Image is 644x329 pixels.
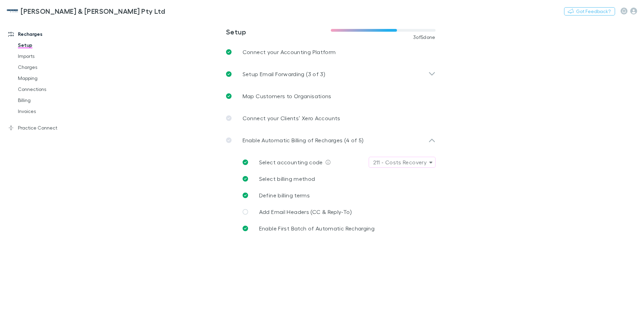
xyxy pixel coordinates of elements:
p: Connect your Clients’ Xero Accounts [243,114,340,122]
a: Connect your Clients’ Xero Accounts [221,107,441,129]
a: Mapping [11,73,94,84]
a: Define billing terms [237,187,436,204]
div: 211 - Costs Recovery [373,158,427,166]
a: Recharges [1,29,94,40]
span: Enable First Batch of Automatic Recharging [259,225,375,232]
a: Practice Connect [1,122,94,133]
div: Setup Email Forwarding (3 of 3) [221,63,441,85]
span: 3 of 5 done [413,34,436,40]
span: Select billing method [259,175,315,182]
a: Select billing method [237,171,436,187]
a: [PERSON_NAME] & [PERSON_NAME] Pty Ltd [3,3,169,19]
span: Define billing terms [259,192,310,198]
button: Got Feedback? [564,7,615,16]
a: Add Email Headers (CC & Reply-To) [237,204,436,220]
a: Invoices [11,106,94,117]
a: Setup [11,40,94,51]
p: Setup Email Forwarding (3 of 3) [243,70,325,78]
a: Connections [11,84,94,95]
a: Map Customers to Organisations [221,85,441,107]
a: Enable First Batch of Automatic Recharging [237,220,436,237]
iframe: Intercom live chat [621,306,637,322]
div: Enable Automatic Billing of Recharges (4 of 5) [221,129,441,151]
a: Imports [11,51,94,62]
p: Connect your Accounting Platform [243,48,336,56]
button: 211 - Costs Recovery [369,157,436,168]
p: Map Customers to Organisations [243,92,331,100]
img: McWhirter & Leong Pty Ltd's Logo [7,7,18,15]
h3: [PERSON_NAME] & [PERSON_NAME] Pty Ltd [21,7,165,15]
span: Add Email Headers (CC & Reply-To) [259,208,352,215]
p: Enable Automatic Billing of Recharges (4 of 5) [243,136,364,144]
h3: Setup [226,28,331,36]
a: Billing [11,95,94,106]
span: Select accounting code [259,159,323,165]
a: Connect your Accounting Platform [221,41,441,63]
a: Charges [11,62,94,73]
